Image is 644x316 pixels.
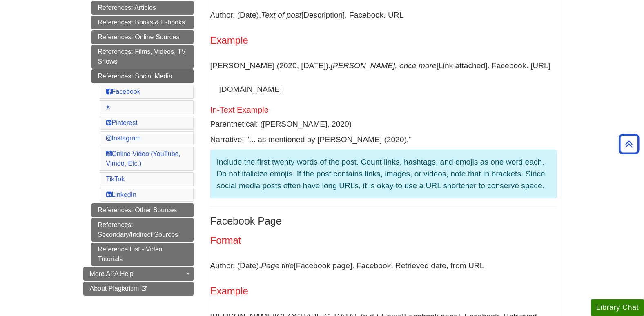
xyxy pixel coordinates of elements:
[106,104,111,111] a: X
[106,88,140,95] a: Facebook
[210,254,557,278] p: Author. (Date). [Facebook page]. Facebook. Retrieved date, from URL
[210,235,557,246] h4: Format
[90,270,134,277] span: More APA Help
[217,156,550,191] p: Include the first twenty words of the post. Count links, hashtags, and emojis as one word each. D...
[90,285,139,292] span: About Plagiarism
[91,243,194,266] a: Reference List - Video Tutorials
[210,286,557,296] h4: Example
[91,1,194,15] a: References: Articles
[83,267,194,281] a: More APA Help
[261,11,301,19] i: Text of post
[106,119,138,126] a: Pinterest
[91,45,194,69] a: References: Films, Videos, TV Shows
[106,150,180,167] a: Online Video (YouTube, Vimeo, Etc.)
[91,218,194,242] a: References: Secondary/Indirect Sources
[210,105,557,114] h5: In-Text Example
[210,3,557,27] p: Author. (Date). [Description]. Facebook. URL
[106,191,137,198] a: LinkedIn
[210,35,557,46] h4: Example
[91,203,194,217] a: References: Other Sources
[91,69,194,83] a: References: Social Media
[331,61,437,70] i: [PERSON_NAME], once more
[210,215,557,227] h3: Facebook Page
[141,286,148,292] i: This link opens in a new window
[210,134,557,146] p: Narrative: "... as mentioned by [PERSON_NAME] (2020),"
[591,299,644,316] button: Library Chat
[210,54,557,101] p: [PERSON_NAME] (2020, [DATE]). [Link attached]. Facebook. [URL][DOMAIN_NAME]
[91,16,194,29] a: References: Books & E-books
[106,135,141,142] a: Instagram
[91,30,194,44] a: References: Online Sources
[261,261,294,270] i: Page title
[83,282,194,296] a: About Plagiarism
[616,138,642,149] a: Back to Top
[210,118,557,130] p: Parenthetical: ([PERSON_NAME], 2020)
[106,176,125,182] a: TikTok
